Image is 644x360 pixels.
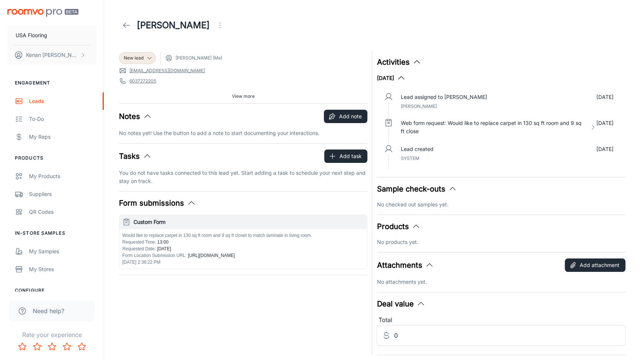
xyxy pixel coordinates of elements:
[133,218,364,226] h6: Custom Form
[394,325,625,346] input: Estimated deal value
[187,253,235,258] span: [URL][DOMAIN_NAME]
[377,278,625,286] p: No attachments yet.
[377,183,457,195] button: Sample check-outs
[15,339,30,354] button: Rate 1 star
[400,103,437,109] span: [PERSON_NAME]
[400,155,419,161] span: System
[129,78,156,84] a: 6037272205
[16,31,47,39] p: USA Flooring
[596,93,614,101] p: [DATE]
[119,52,156,64] div: New lead
[377,260,434,271] button: Attachments
[119,215,367,269] button: Custom FormWould like to replace carpet in 130 sq ft room and 9 sq ft closet to match laminate in...
[119,151,152,162] button: Tasks
[213,18,228,33] button: Open menu
[29,115,96,123] div: To-do
[232,93,255,100] span: View more
[29,247,96,255] div: My Samples
[122,240,156,245] span: Requested Time :
[29,190,96,198] div: Suppliers
[377,315,625,325] div: Total
[119,197,196,209] button: Form submissions
[122,232,364,239] p: Would like to replace carpet in 130 sq ft room and 9 sq ft closet to match laminate in living room.
[137,19,210,32] h1: [PERSON_NAME]
[596,119,614,135] p: [DATE]
[29,97,96,105] div: Leads
[124,55,144,61] span: New lead
[29,133,96,141] div: My Reps
[7,26,96,45] button: USA Flooring
[26,51,78,59] p: Kenan [PERSON_NAME]
[176,55,222,61] span: [PERSON_NAME] (Me)
[29,265,96,273] div: My Stores
[156,246,171,251] span: [DATE]
[377,221,421,232] button: Products
[596,145,614,153] p: [DATE]
[59,339,74,354] button: Rate 4 star
[7,45,96,65] button: Kenan [PERSON_NAME]
[324,150,367,163] button: Add task
[29,172,96,180] div: My Products
[45,339,59,354] button: Rate 3 star
[400,119,586,135] p: Web form request: Would like to replace carpet in 130 sq ft room and 9 sq ft close
[377,200,625,209] p: No checked out samples yet.
[400,145,433,153] p: Lead created
[377,74,406,83] button: [DATE]
[29,208,96,216] div: QR Codes
[377,57,421,68] button: Activities
[129,67,205,74] a: [EMAIL_ADDRESS][DOMAIN_NAME]
[156,240,168,245] span: 13:00
[6,330,98,339] p: Rate your experience
[74,339,89,354] button: Rate 5 star
[122,253,187,258] span: Form Location Submission URL :
[119,169,367,185] p: You do not have tasks connected to this lead yet. Start adding a task to schedule your next step ...
[30,339,45,354] button: Rate 2 star
[122,246,156,251] span: Requested Date :
[324,110,367,123] button: Add note
[377,298,425,309] button: Deal value
[377,238,625,246] p: No products yet.
[119,129,367,137] p: No notes yet! Use the button to add a note to start documenting your interactions.
[400,93,487,101] p: Lead assigned to [PERSON_NAME]
[119,111,152,122] button: Notes
[122,260,161,265] span: [DATE] 2:36:22 PM
[565,258,625,272] button: Add attachment
[229,91,258,102] button: View more
[7,9,78,17] img: Roomvo PRO Beta
[33,306,64,315] span: Need help?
